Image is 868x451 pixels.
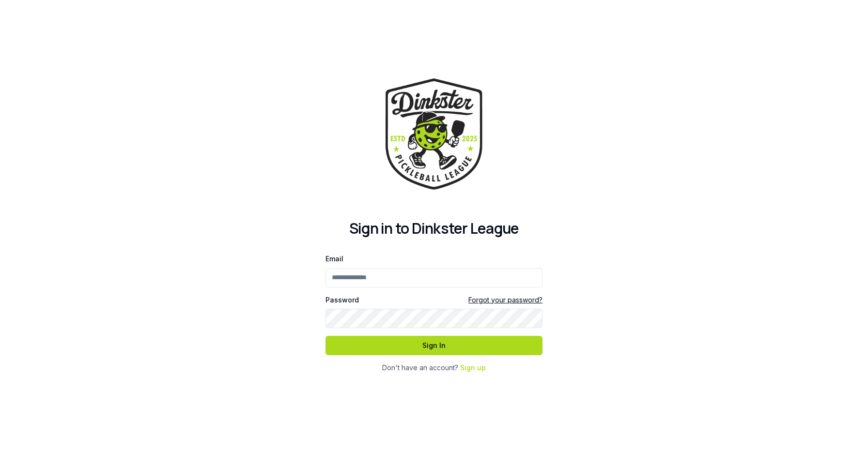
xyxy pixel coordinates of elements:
a: Sign up [460,363,486,372]
button: Sign In [325,336,542,355]
div: Don't have an account? [325,363,542,373]
h2: Sign in to Dinkster League [325,220,542,237]
img: Dinkster League Logo [386,78,482,189]
label: Password [325,297,359,303]
a: Forgot your password? [468,295,542,305]
label: Email [325,255,343,263]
